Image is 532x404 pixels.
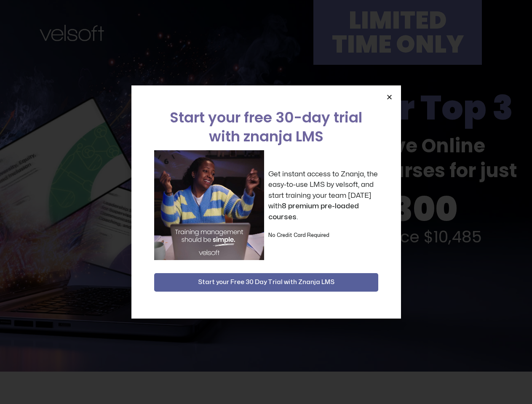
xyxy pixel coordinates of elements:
strong: No Credit Card Required [268,233,329,238]
h2: Start your free 30-day trial with znanja LMS [154,108,378,146]
strong: 8 premium pre-loaded courses [268,202,359,221]
button: Start your Free 30 Day Trial with Znanja LMS [154,273,378,292]
span: Start your Free 30 Day Trial with Znanja LMS [198,277,334,287]
img: a woman sitting at her laptop dancing [154,150,264,260]
p: Get instant access to Znanja, the easy-to-use LMS by velsoft, and start training your team [DATE]... [268,169,378,223]
a: Close [386,94,393,100]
